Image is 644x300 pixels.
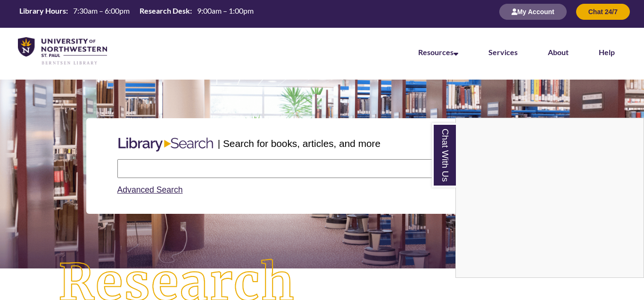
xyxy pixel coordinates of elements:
[432,123,456,187] a: Chat With Us
[455,118,644,278] div: Chat With Us
[599,48,615,57] a: Help
[418,48,458,57] a: Resources
[18,37,107,65] img: UNWSP Library Logo
[548,48,569,57] a: About
[488,48,518,57] a: Services
[456,118,644,277] iframe: Chat Widget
